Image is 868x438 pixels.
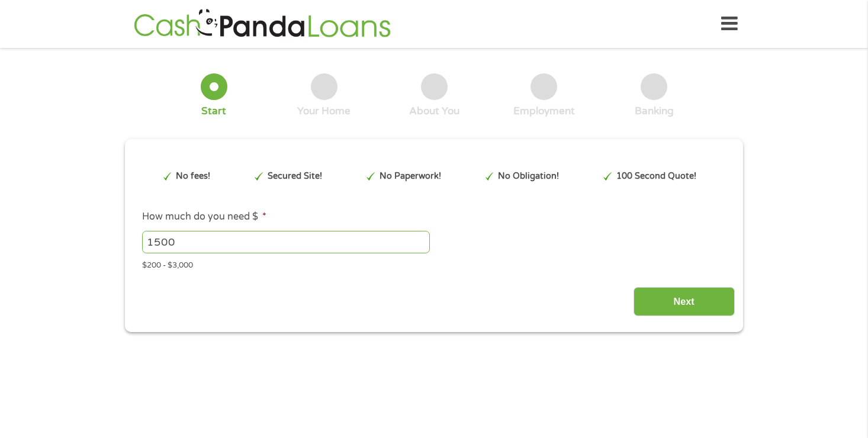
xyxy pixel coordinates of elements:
[142,256,726,272] div: $200 - $3,000
[142,211,266,223] label: How much do you need $
[201,105,226,118] div: Start
[268,170,322,183] p: Secured Site!
[176,170,210,183] p: No fees!
[130,7,394,41] img: GetLoanNow Logo
[635,105,674,118] div: Banking
[513,105,575,118] div: Employment
[297,105,351,118] div: Your Home
[616,170,696,183] p: 100 Second Quote!
[498,170,559,183] p: No Obligation!
[380,170,441,183] p: No Paperwork!
[409,105,459,118] div: About You
[634,287,735,316] input: Next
